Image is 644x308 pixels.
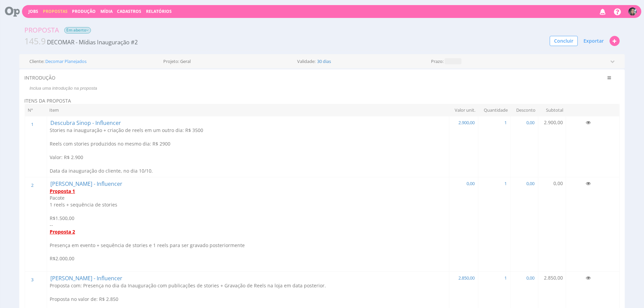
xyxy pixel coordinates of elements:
a: Decomar Planejados [45,59,87,64]
p: Stories na inauguração + criação de reels em um outro dia: R$ 3500 [50,127,446,134]
label: Prazo: [431,59,444,64]
button: Produção [70,8,98,15]
button: Propostas [41,8,70,15]
span: 2.900,00 [458,119,475,126]
a: Jobs [28,8,38,14]
div: Proposta [24,25,59,35]
span: 2.850,00 [458,275,475,281]
span: Geral [180,59,191,64]
p: Proposta com: Presença no dia da Inauguração com publicações de stories + Gravação de Reels na lo... [50,282,446,289]
span: 30 dias [316,59,332,64]
span: [PERSON_NAME] - Influencer [50,180,123,188]
img: 1738759711_c390b6_whatsapp_image_20250205_at_084805.jpeg [628,7,637,16]
button: Relatórios [144,8,174,15]
p: Pacote [50,195,446,201]
p: Valor: R$ 2.900 [50,154,446,161]
span: Em aberto [64,27,91,34]
span: INTRODUÇÃO [24,74,55,81]
p: Reels com stories produzidos no mesmo dia: R$ 2900 [50,140,446,147]
td: 0,00 [538,177,566,272]
a: Mídia [100,8,113,14]
p: R$2.000,00 [50,255,446,262]
th: Item [47,104,449,116]
th: Valor unit. [449,104,478,116]
th: Subtotal [538,104,566,116]
i: Inativar [586,276,591,280]
span: Cadastros [117,8,141,14]
button: Cadastros [115,8,143,15]
span: 0,00 [526,275,535,281]
span: DECOMAR - Mídias Inauguração #2 [24,35,138,47]
span: Descubra Sinop - Influencer [50,119,122,127]
span: 0,00 [526,180,535,186]
span: 1 [504,275,507,281]
span: 0,00 [526,119,535,126]
td: 2.900,00 [538,116,566,177]
span: Propostas [43,8,68,14]
a: Relatórios [146,8,172,14]
span: 1 [504,180,507,186]
p: R$1.500,00 [50,215,446,222]
span: Exportar [583,38,604,44]
label: Cliente: [29,59,44,64]
i: Inativar [586,181,591,186]
i: Inativar [586,120,591,125]
u: Proposta 2 [50,228,75,235]
u: Proposta 1 [50,188,75,194]
label: Validade: [297,59,315,64]
p: Proposta no valor de: R$ 2.850 [50,296,446,303]
th: Desconto [510,104,538,116]
p: Presença em evento + sequência de stories e 1 reels para ser gravado posteriormente [50,242,446,249]
span: 145.9 [24,35,46,47]
p: Data da inauguração do cliente, no dia 10/10. [50,168,446,174]
button: Exportar [579,35,608,47]
th: Nº [25,104,47,116]
label: Projeto: [163,59,179,64]
button: Mídia [98,8,115,15]
button: Concluir [550,36,578,46]
p: 1 reels + sequência de stories [50,201,446,208]
a: Produção [72,8,96,14]
p: -- [50,222,446,228]
span: DECOMAR - Mídias Inauguração #2 [47,38,138,46]
span: 1 [504,119,507,126]
span: Itens da proposta [24,97,71,104]
span: 0,00 [466,180,475,186]
span: [PERSON_NAME] - Influencer [50,274,123,282]
button: Jobs [26,8,40,15]
th: Quantidade [478,104,510,116]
